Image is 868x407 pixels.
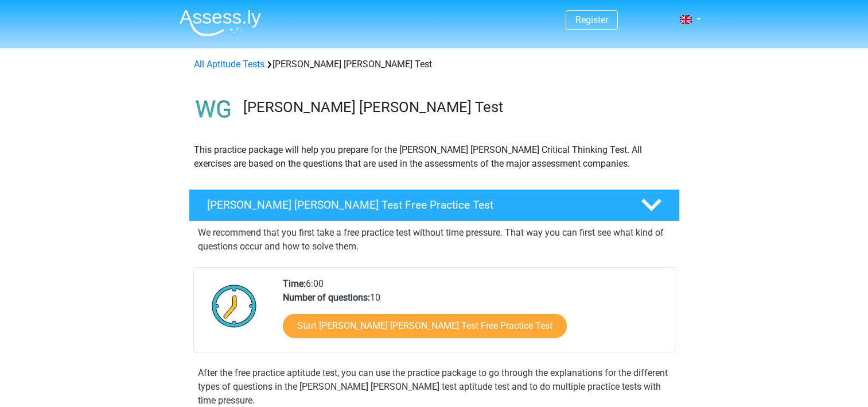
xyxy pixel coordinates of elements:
[189,57,679,71] div: [PERSON_NAME] [PERSON_NAME] Test
[194,143,675,171] p: This practice package will help you prepare for the [PERSON_NAME] [PERSON_NAME] Critical Thinking...
[207,198,622,212] h4: [PERSON_NAME] [PERSON_NAME] Test Free Practice Test
[274,277,674,352] div: 6:00 10
[198,226,671,254] p: We recommend that you first take a free practice test without time pressure. That way you can fir...
[180,9,261,36] img: Assessly
[283,278,306,289] b: Time:
[184,189,684,221] a: [PERSON_NAME] [PERSON_NAME] Test Free Practice Test
[283,292,370,303] b: Number of questions:
[189,85,238,134] img: watson glaser test
[283,314,567,338] a: Start [PERSON_NAME] [PERSON_NAME] Test Free Practice Test
[194,59,264,70] a: All Aptitude Tests
[243,98,671,116] h3: [PERSON_NAME] [PERSON_NAME] Test
[205,277,263,335] img: Clock
[575,14,608,25] a: Register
